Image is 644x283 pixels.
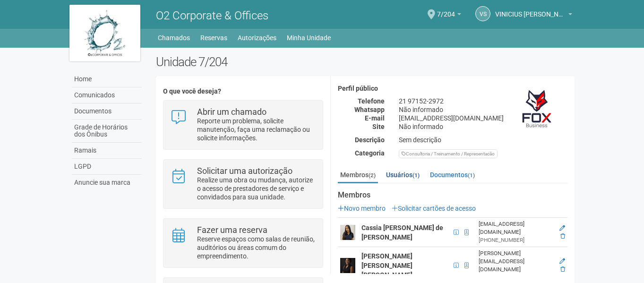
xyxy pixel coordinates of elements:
[513,85,560,132] img: business.png
[479,236,553,244] div: [PHONE_NUMBER]
[392,136,575,144] div: Sem descrição
[361,224,443,241] strong: Cassia [PERSON_NAME] de [PERSON_NAME]
[197,166,292,176] strong: Solicitar uma autorização
[354,106,385,113] strong: Whatsapp
[197,235,316,260] p: Reserve espaços como salas de reunião, auditórios ou áreas comum do empreendimento.
[158,31,190,44] a: Chamados
[72,159,142,175] a: LGPD
[238,31,276,44] a: Autorizações
[384,168,422,182] a: Usuários(1)
[171,167,316,201] a: Solicitar uma autorização Realize uma obra ou mudança, autorize o acesso de prestadores de serviç...
[392,97,575,105] div: 21 97152-2972
[479,249,553,274] div: [PERSON_NAME][EMAIL_ADDRESS][DOMAIN_NAME]
[72,71,142,87] a: Home
[171,226,316,260] a: Fazer uma reserva Reserve espaços como salas de reunião, auditórios ou áreas comum do empreendime...
[358,97,385,105] strong: Telefone
[560,266,565,273] a: Excluir membro
[338,191,567,199] strong: Membros
[437,12,461,19] a: 7/204
[495,12,572,19] a: VINICIUS [PERSON_NAME] [PERSON_NAME]
[197,117,316,142] p: Reporte um problema, solicite manutenção, faça uma reclamação ou solicite informações.
[392,114,575,122] div: [EMAIL_ADDRESS][DOMAIN_NAME]
[412,172,420,179] small: (1)
[399,149,498,158] div: Consultoria / Treinamento / Representacão
[163,88,323,95] h4: O que você deseja?
[72,120,142,143] a: Grade de Horários dos Ônibus
[72,143,142,159] a: Ramais
[355,136,385,144] strong: Descrição
[197,176,316,201] p: Realize uma obra ou mudança, autorize o acesso de prestadores de serviço e convidados para sua un...
[361,252,412,279] strong: [PERSON_NAME] [PERSON_NAME] [PERSON_NAME]
[560,233,565,240] a: Excluir membro
[340,225,355,240] img: user.png
[338,168,378,183] a: Membros(2)
[197,225,267,235] strong: Fazer uma reserva
[428,168,477,182] a: Documentos(1)
[559,258,565,265] a: Editar membro
[369,172,376,179] small: (2)
[437,1,455,18] span: 7/204
[559,225,565,232] a: Editar membro
[479,274,553,282] div: [PHONE_NUMBER]
[156,55,575,69] h2: Unidade 7/204
[72,103,142,120] a: Documentos
[468,172,475,179] small: (1)
[338,205,386,212] a: Novo membro
[475,6,490,21] a: VS
[171,108,316,142] a: Abrir um chamado Reporte um problema, solicite manutenção, faça uma reclamação ou solicite inform...
[287,31,331,44] a: Minha Unidade
[372,123,385,130] strong: Site
[197,107,266,117] strong: Abrir um chamado
[72,87,142,103] a: Comunicados
[72,175,142,190] a: Anuncie sua marca
[340,258,355,273] img: user.png
[495,1,566,18] span: VINICIUS SANTOS DA ROCHA CORREA
[392,205,476,212] a: Solicitar cartões de acesso
[392,105,575,114] div: Não informado
[479,220,553,236] div: [EMAIL_ADDRESS][DOMAIN_NAME]
[69,5,140,61] img: logo.jpg
[200,31,227,44] a: Reservas
[338,85,567,92] h4: Perfil público
[392,122,575,131] div: Não informado
[365,114,385,122] strong: E-mail
[156,9,268,22] span: O2 Corporate & Offices
[355,149,385,157] strong: Categoria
